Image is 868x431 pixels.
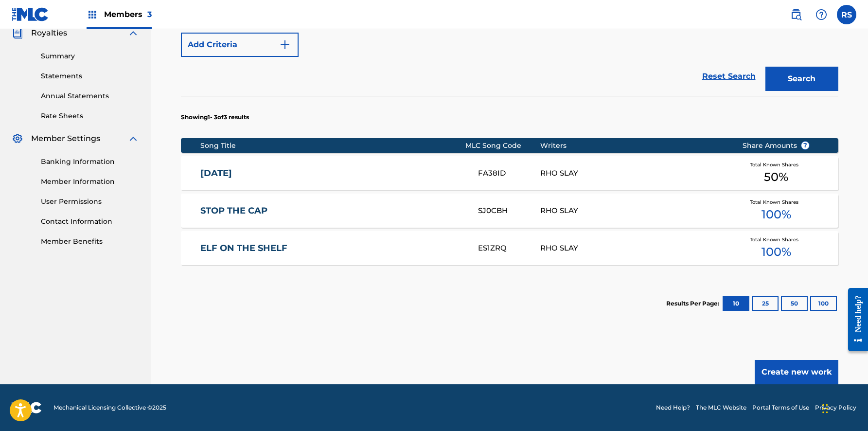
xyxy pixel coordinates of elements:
[200,141,465,151] div: Song Title
[41,216,139,227] a: Contact Information
[810,296,837,311] button: 100
[12,7,49,21] img: MLC Logo
[41,111,139,121] a: Rate Sheets
[200,243,465,254] a: ELF ON THE SHELF
[656,403,690,412] a: Need Help?
[478,168,540,179] div: FA38ID
[723,296,749,311] button: 10
[540,205,727,216] div: RHO SLAY
[181,33,299,57] button: Add Criteria
[41,91,139,101] a: Annual Statements
[465,141,540,151] div: MLC Song Code
[752,296,779,311] button: 25
[12,402,42,413] img: logo
[540,168,727,179] div: RHO SLAY
[53,403,166,412] span: Mechanical Licensing Collective © 2025
[41,71,139,81] a: Statements
[41,236,139,247] a: Member Benefits
[279,39,291,51] img: 9d2ae6d4665cec9f34b9.svg
[696,403,746,412] a: The MLC Website
[790,9,802,20] img: search
[12,133,23,144] img: Member Settings
[540,243,727,254] div: RHO SLAY
[750,236,802,243] span: Total Known Shares
[755,360,838,384] button: Create new work
[750,198,802,206] span: Total Known Shares
[12,27,23,39] img: Royalties
[762,243,791,261] span: 100 %
[41,197,139,207] a: User Permissions
[786,5,806,24] a: Public Search
[762,206,791,223] span: 100 %
[87,9,98,20] img: Top Rightsholders
[31,27,67,39] span: Royalties
[478,205,540,216] div: SJ0CBH
[812,5,831,24] div: Help
[478,243,540,254] div: ES1ZRQ
[837,5,856,24] div: User Menu
[104,9,152,20] span: Members
[815,9,827,20] img: help
[41,51,139,61] a: Summary
[750,161,802,168] span: Total Known Shares
[765,67,838,91] button: Search
[781,296,808,311] button: 50
[41,157,139,167] a: Banking Information
[743,141,810,151] span: Share Amounts
[819,384,868,431] iframe: Chat Widget
[147,10,152,19] span: 3
[666,299,722,308] p: Results Per Page:
[841,278,868,361] iframe: Resource Center
[697,66,761,87] a: Reset Search
[200,168,465,179] a: [DATE]
[200,205,465,216] a: STOP THE CAP
[127,27,139,39] img: expand
[540,141,727,151] div: Writers
[127,133,139,144] img: expand
[752,403,809,412] a: Portal Terms of Use
[801,142,809,149] span: ?
[764,168,788,186] span: 50 %
[31,133,100,144] span: Member Settings
[815,403,856,412] a: Privacy Policy
[181,113,249,122] p: Showing 1 - 3 of 3 results
[822,394,828,423] div: Drag
[41,177,139,187] a: Member Information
